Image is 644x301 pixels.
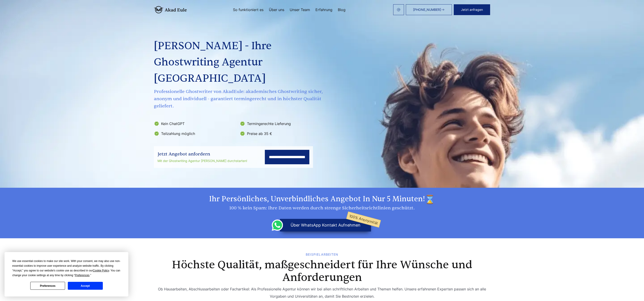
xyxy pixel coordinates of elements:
button: Accept [68,282,103,290]
li: Preise ab 35 € [240,130,323,137]
div: Jetzt Angebot anfordern [157,150,247,158]
button: über WhatsApp Kontakt aufnehmen100% Anonymität [280,219,371,232]
li: Termingerechte Lieferung [240,120,323,127]
h2: Ihr persönliches, unverbindliches Angebot in nur 5 Minuten! [154,194,490,204]
a: Blog [338,8,346,12]
span: 100% Anonymität [346,211,381,228]
a: Über uns [269,8,284,12]
li: Teilzahlung möglich [154,130,237,137]
a: Erfahrung [315,8,332,12]
a: Unser Team [290,8,310,12]
button: Preferences [30,282,65,290]
div: Cookie Consent Prompt [5,252,128,296]
img: email [397,8,400,12]
button: Jetzt anfragen [454,4,490,15]
a: So funktioniert es [233,8,263,12]
h2: Höchste Qualität, maßgeschneidert für Ihre Wünsche und Anforderungen [162,259,482,284]
div: BEISPIELARBEITEN [154,253,490,256]
img: time [425,194,435,204]
a: [PHONE_NUMBER] [406,4,452,15]
h1: [PERSON_NAME] - Ihre Ghostwriting Agentur [GEOGRAPHIC_DATA] [154,38,324,87]
img: logo [154,6,187,13]
div: Mit der Ghostwriting Agentur [PERSON_NAME] durchstarten! [157,158,247,164]
div: We use essential cookies to make our site work. With your consent, we may also use non-essential ... [12,259,121,278]
li: Kein ChatGPT [154,120,237,127]
span: [PHONE_NUMBER] [413,8,441,12]
span: Professionelle Ghostwriter von AkadEule: akademisches Ghostwriting sicher, anonym und individuell... [154,88,324,110]
span: Cookie Policy [93,269,109,272]
span: Preferences [75,274,89,277]
div: Ob Hausarbeiten, Abschlussarbeiten oder Fachartikel: Als Professionelle Agentur können wir bei al... [154,285,490,300]
div: 100 % kein Spam: Ihre Daten werden durch strenge Sicherheitsrichtlinien geschützt. [154,204,490,212]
